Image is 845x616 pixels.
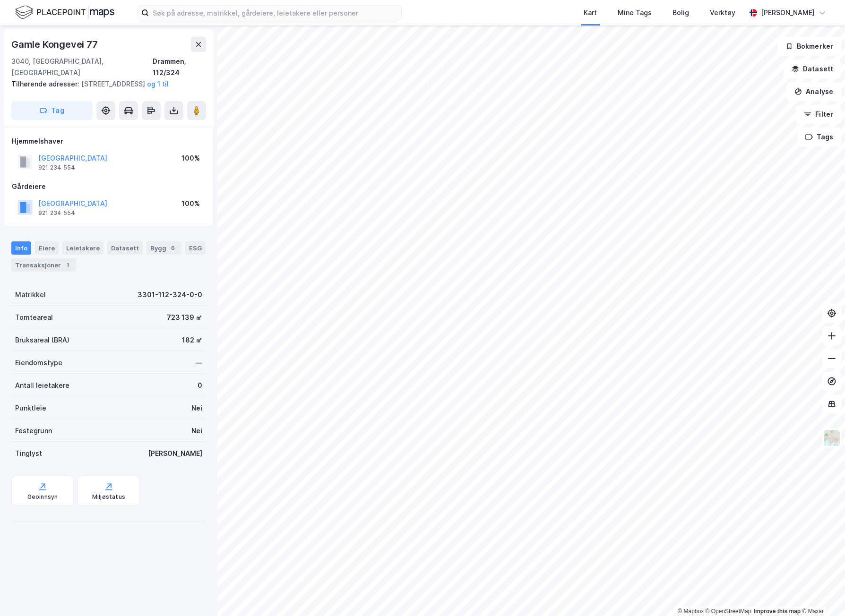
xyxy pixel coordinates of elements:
div: [STREET_ADDRESS] [11,78,198,90]
button: Tag [11,101,93,120]
div: Eiere [35,241,59,255]
div: 100% [181,153,200,164]
div: Kontrollprogram for chat [798,571,845,616]
iframe: Chat Widget [798,571,845,616]
div: Mine Tags [618,7,652,18]
div: Verktøy [710,7,735,18]
div: Tinglyst [15,448,42,459]
div: Datasett [107,241,143,255]
div: Matrikkel [15,289,46,300]
a: OpenStreetMap [706,608,751,615]
div: Eiendomstype [15,357,62,368]
div: Kart [584,7,597,18]
div: 6 [168,243,178,253]
div: 723 139 ㎡ [167,312,202,323]
div: 921 234 554 [38,164,75,171]
div: Drammen, 112/324 [153,56,206,78]
input: Søk på adresse, matrikkel, gårdeiere, leietakere eller personer [149,6,401,20]
div: Antall leietakere [15,380,69,391]
button: Analyse [786,82,841,101]
div: Punktleie [15,402,46,414]
a: Mapbox [678,608,704,615]
div: [PERSON_NAME] [761,7,815,18]
div: [PERSON_NAME] [148,448,202,459]
div: Tomteareal [15,312,53,323]
div: Nei [191,425,202,436]
div: 0 [198,380,202,391]
a: Improve this map [754,608,801,615]
button: Datasett [784,60,841,78]
div: Bolig [673,7,689,18]
div: 3040, [GEOGRAPHIC_DATA], [GEOGRAPHIC_DATA] [11,56,153,78]
div: — [196,357,202,368]
div: 100% [181,198,200,209]
div: Hjemmelshaver [12,136,206,147]
div: Geoinnsyn [27,493,58,501]
div: Gamle Kongevei 77 [11,37,100,52]
div: Bruksareal (BRA) [15,334,69,346]
img: Z [823,429,841,447]
img: logo.f888ab2527a4732fd821a326f86c7f29.svg [15,4,114,21]
div: Nei [191,402,202,414]
button: Tags [797,128,841,146]
div: 1 [63,260,72,270]
div: Transaksjoner [11,258,76,272]
div: Festegrunn [15,425,52,436]
div: 921 234 554 [38,209,75,217]
button: Bokmerker [777,37,841,56]
div: Gårdeiere [12,181,206,192]
div: 182 ㎡ [182,334,202,346]
div: 3301-112-324-0-0 [138,289,202,300]
div: Leietakere [62,241,103,255]
div: Info [11,241,31,255]
div: ESG [185,241,206,255]
button: Filter [796,105,841,124]
span: Tilhørende adresser: [11,80,81,88]
div: Miljøstatus [92,493,125,501]
div: Bygg [147,241,181,255]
